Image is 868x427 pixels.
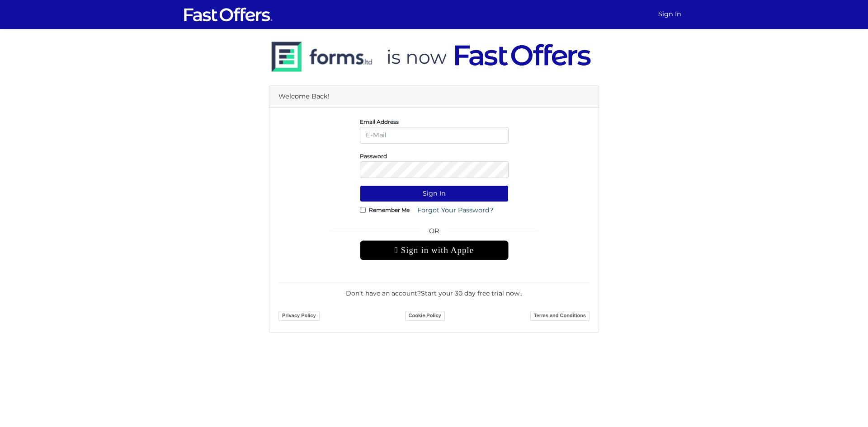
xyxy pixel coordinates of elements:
[405,311,445,321] a: Cookie Policy
[411,202,499,219] a: Forgot Your Password?
[369,209,410,211] label: Remember Me
[360,121,399,123] label: Email Address
[360,155,387,157] label: Password
[530,311,590,321] a: Terms and Conditions
[360,185,509,202] button: Sign In
[360,240,509,260] div: Sign in with Apple
[360,127,509,144] input: E-Mail
[278,282,590,298] div: Don't have an account? .
[421,289,521,297] a: Start your 30 day free trial now.
[360,226,509,240] span: OR
[269,86,599,108] div: Welcome Back!
[655,5,685,23] a: Sign In
[278,311,320,321] a: Privacy Policy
